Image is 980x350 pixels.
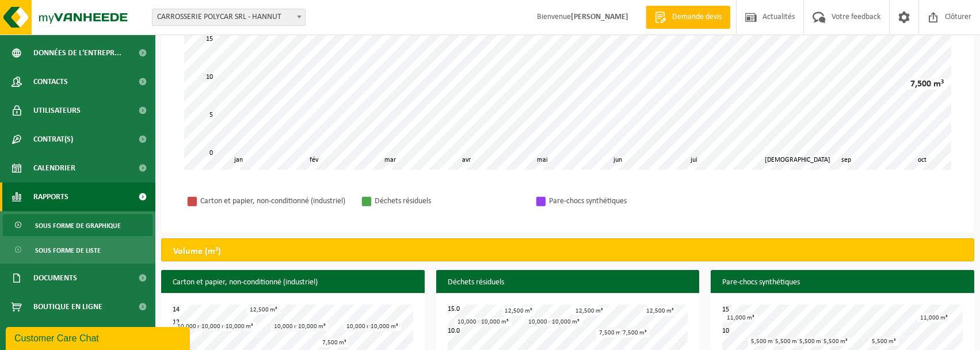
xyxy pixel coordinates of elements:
[33,154,75,182] span: Calendrier
[368,322,401,331] div: 10,000 m³
[455,318,488,326] div: 10,000 m³
[620,329,650,337] div: 7,500 m³
[724,314,757,322] div: 11,000 m³
[33,264,77,292] span: Documents
[271,322,304,331] div: 10,000 m³
[3,239,152,261] a: Sous forme de liste
[596,329,626,337] div: 7,500 m³
[152,9,305,25] span: CARROSSERIE POLYCAR SRL - HANNUT
[247,306,280,314] div: 12,500 m³
[549,318,582,326] div: 10,000 m³
[917,314,951,322] div: 11,000 m³
[35,215,121,237] span: Sous forme de graphique
[436,270,700,295] h3: Déchets résiduels
[748,337,778,346] div: 5,500 m³
[33,67,68,96] span: Contacts
[33,321,120,350] span: Conditions d'accepta...
[711,270,974,295] h3: Pare-chocs synthétiques
[571,13,628,21] strong: [PERSON_NAME]
[344,322,377,331] div: 10,000 m³
[199,322,232,331] div: 10,000 m³
[33,292,102,321] span: Boutique en ligne
[772,337,802,346] div: 5,500 m³
[907,78,947,90] div: 7,500 m³
[319,338,349,347] div: 7,500 m³
[6,325,192,350] iframe: chat widget
[525,318,559,326] div: 10,000 m³
[549,194,699,208] div: Pare-chocs synthétiques
[161,270,425,295] h3: Carton et papier, non-conditionné (industriel)
[33,125,73,154] span: Contrat(s)
[33,182,68,211] span: Rapports
[152,9,306,26] span: CARROSSERIE POLYCAR SRL - HANNUT
[33,96,81,125] span: Utilisateurs
[643,307,677,315] div: 12,500 m³
[35,239,101,261] span: Sous forme de liste
[869,337,899,346] div: 5,500 m³
[3,214,152,236] a: Sous forme de graphique
[162,239,232,264] h2: Volume (m³)
[223,322,256,331] div: 10,000 m³
[669,12,724,23] span: Demande devis
[796,337,826,346] div: 5,500 m³
[646,6,730,29] a: Demande devis
[478,318,512,326] div: 10,000 m³
[821,337,851,346] div: 5,500 m³
[174,322,208,331] div: 10,000 m³
[33,39,121,67] span: Données de l'entrepr...
[295,322,329,331] div: 10,000 m³
[573,307,606,315] div: 12,500 m³
[502,307,535,315] div: 12,500 m³
[200,194,350,208] div: Carton et papier, non-conditionné (industriel)
[375,194,524,208] div: Déchets résiduels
